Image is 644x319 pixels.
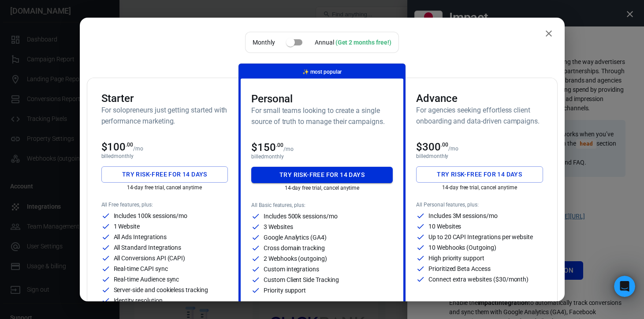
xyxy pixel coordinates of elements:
h6: For agencies seeking effortless client onboarding and data-driven campaigns. [416,105,543,127]
p: 14-day free trial, cancel anytime [101,184,228,191]
p: Cross domain tracking [264,245,325,251]
h6: For solopreneurs just getting started with performance marketing. [101,105,228,127]
p: High priority support [428,255,484,261]
p: Includes 100k sessions/mo [114,213,188,219]
span: $100 [101,141,134,153]
p: All Ads Integrations [114,234,167,240]
button: Try risk-free for 14 days [101,166,228,183]
p: All Conversions API (CAPI) [114,255,186,261]
p: /mo [283,146,294,152]
span: $300 [416,141,448,153]
p: Priority support [264,287,306,293]
p: 2 Webhooks (outgoing) [264,255,327,262]
p: Monthly [253,38,275,47]
h6: For small teams looking to create a single source of truth to manage their campaigns. [251,105,393,127]
button: Try risk-free for 14 days [251,167,393,183]
p: Custom integrations [264,266,319,272]
p: Real-time Audience sync [114,276,179,282]
iframe: Intercom live chat [614,276,635,297]
p: Up to 20 CAPI Integrations per website [428,234,533,240]
p: billed monthly [416,153,543,159]
h3: Starter [101,92,228,105]
p: 10 Websites [428,223,461,229]
p: All Personal features, plus: [416,202,543,208]
p: All Basic features, plus: [251,202,393,208]
p: All Free features, plus: [101,202,228,208]
span: magic [302,69,309,75]
p: Server-side and cookieless tracking [114,287,208,293]
p: Prioritized Beta Access [428,266,491,272]
p: 1 Website [114,223,140,229]
p: Google Analytics (GA4) [264,234,327,240]
p: Custom Client Side Tracking [264,277,339,283]
p: Identity resolution [114,297,163,304]
p: Real-time CAPI sync [114,266,168,272]
p: billed monthly [101,153,228,159]
p: Includes 500k sessions/mo [264,213,338,219]
div: Annual [315,38,391,47]
p: Includes 3M sessions/mo [428,213,498,219]
p: 14-day free trial, cancel anytime [416,184,543,191]
p: most popular [302,68,341,77]
p: Connect extra websites ($30/month) [428,276,529,282]
sup: .00 [126,142,133,148]
sup: .00 [276,142,283,148]
p: /mo [133,146,143,152]
p: 10 Webhooks (Outgoing) [428,244,496,251]
p: billed monthly [251,154,393,160]
button: Try risk-free for 14 days [416,166,543,183]
p: 3 Websites [264,224,293,230]
sup: .00 [441,142,448,148]
div: (Get 2 months free!) [335,39,391,46]
h3: Personal [251,93,393,105]
p: All Standard Integrations [114,244,182,251]
p: 14-day free trial, cancel anytime [251,185,393,191]
h3: Advance [416,92,543,105]
button: close [540,25,558,42]
p: /mo [448,146,458,152]
span: $150 [251,141,283,154]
